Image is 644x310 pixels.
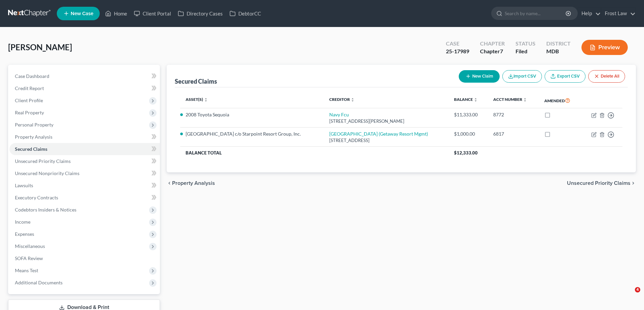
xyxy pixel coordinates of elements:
[172,180,215,186] span: Property Analysis
[454,131,482,137] div: $1,000.00
[15,195,58,200] span: Executory Contracts
[15,219,30,225] span: Income
[15,182,33,188] span: Lawsuits
[15,243,45,249] span: Miscellaneous
[15,231,34,237] span: Expenses
[329,131,428,137] a: [GEOGRAPHIC_DATA] (Getaway Resort Mgmt)
[15,146,47,152] span: Secured Claims
[546,40,571,48] div: District
[9,82,160,94] a: Credit Report
[446,48,469,55] div: 25-17989
[15,73,49,79] span: Case Dashboard
[9,131,160,143] a: Property Analysis
[516,40,535,48] div: Status
[15,207,76,213] span: Codebtors Insiders & Notices
[180,147,449,159] th: Balance Total
[9,252,160,264] a: SOFA Review
[9,192,160,204] a: Executory Contracts
[480,48,505,55] div: Chapter
[635,287,640,292] span: 4
[446,40,469,48] div: Case
[15,134,52,140] span: Property Analysis
[9,155,160,167] a: Unsecured Priority Claims
[329,97,355,102] a: Creditor unfold_more
[15,170,79,176] span: Unsecured Nonpriority Claims
[329,118,443,124] div: [STREET_ADDRESS][PERSON_NAME]
[454,111,482,118] div: $11,333.00
[502,70,542,83] button: Import CSV
[15,122,53,128] span: Personal Property
[621,287,637,303] iframe: Intercom live chat
[15,158,71,164] span: Unsecured Priority Claims
[578,7,601,20] a: Help
[523,98,527,102] i: unfold_more
[454,150,478,156] span: $12,333.00
[545,70,586,83] a: Export CSV
[8,42,72,52] span: [PERSON_NAME]
[15,110,44,115] span: Real Property
[493,131,533,137] div: 6817
[459,70,500,83] button: New Claim
[505,7,567,20] input: Search by name...
[186,131,318,137] li: [GEOGRAPHIC_DATA] c/o Starpoint Resort Group, Inc.
[329,112,349,117] a: Navy Fcu
[329,137,443,144] div: [STREET_ADDRESS]
[102,7,130,20] a: Home
[493,97,527,102] a: Acct Number unfold_more
[15,85,44,91] span: Credit Report
[175,77,217,85] div: Secured Claims
[567,180,630,186] span: Unsecured Priority Claims
[539,93,581,108] th: Amended
[174,7,226,20] a: Directory Cases
[71,11,93,16] span: New Case
[500,48,503,54] span: 7
[546,48,571,55] div: MDB
[516,48,535,55] div: Filed
[226,7,264,20] a: DebtorCC
[9,143,160,155] a: Secured Claims
[630,180,636,186] i: chevron_right
[601,7,636,20] a: Frost Law
[474,98,478,102] i: unfold_more
[493,111,533,118] div: 8772
[15,255,43,261] span: SOFA Review
[130,7,174,20] a: Client Portal
[167,180,215,186] button: chevron_left Property Analysis
[186,97,208,102] a: Asset(s) unfold_more
[167,180,172,186] i: chevron_left
[454,97,478,102] a: Balance unfold_more
[351,98,355,102] i: unfold_more
[9,70,160,82] a: Case Dashboard
[581,40,628,55] button: Preview
[9,167,160,179] a: Unsecured Nonpriority Claims
[588,70,625,83] button: Delete All
[480,40,505,48] div: Chapter
[15,280,63,285] span: Additional Documents
[15,267,38,273] span: Means Test
[204,98,208,102] i: unfold_more
[567,180,636,186] button: Unsecured Priority Claims chevron_right
[9,179,160,192] a: Lawsuits
[186,111,318,118] li: 2008 Toyota Sequoia
[15,97,43,103] span: Client Profile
